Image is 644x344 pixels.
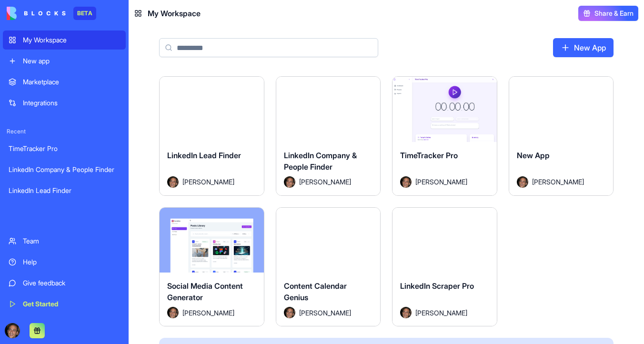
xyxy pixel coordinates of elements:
[3,232,126,251] a: Team
[553,38,614,57] a: New App
[159,207,264,327] a: Social Media Content GeneratorAvatar[PERSON_NAME]
[400,281,474,291] span: LinkedIn Scraper Pro
[578,6,638,21] button: Share & Earn
[23,98,120,108] div: Integrations
[167,281,243,302] span: Social Media Content Generator
[3,30,126,50] a: My Workspace
[167,307,179,318] img: Avatar
[284,151,357,172] span: LinkedIn Company & People Finder
[148,8,201,19] span: My Workspace
[284,307,295,318] img: Avatar
[23,299,120,309] div: Get Started
[392,207,497,327] a: LinkedIn Scraper ProAvatar[PERSON_NAME]
[3,139,126,158] a: TimeTracker Pro
[517,176,528,188] img: Avatar
[9,186,120,195] div: LinkedIn Lead Finder
[3,294,126,314] a: Get Started
[3,160,126,179] a: LinkedIn Company & People Finder
[415,177,467,187] span: [PERSON_NAME]
[7,7,66,20] img: logo
[7,7,96,20] a: BETA
[167,151,241,160] span: LinkedIn Lead Finder
[400,307,412,318] img: Avatar
[159,76,264,196] a: LinkedIn Lead FinderAvatar[PERSON_NAME]
[182,308,234,318] span: [PERSON_NAME]
[3,72,126,91] a: Marketplace
[5,323,20,338] img: ACg8ocKwlY-G7EnJG7p3bnYwdp_RyFFHyn9MlwQjYsG_56ZlydI1TXjL_Q=s96-c
[509,76,614,196] a: New AppAvatar[PERSON_NAME]
[517,151,550,160] span: New App
[23,236,120,246] div: Team
[3,253,126,272] a: Help
[3,51,126,71] a: New app
[299,177,351,187] span: [PERSON_NAME]
[23,35,120,45] div: My Workspace
[284,281,347,302] span: Content Calendar Genius
[3,128,126,135] span: Recent
[3,93,126,112] a: Integrations
[167,176,179,188] img: Avatar
[392,76,497,196] a: TimeTracker ProAvatar[PERSON_NAME]
[276,207,381,327] a: Content Calendar GeniusAvatar[PERSON_NAME]
[23,278,120,288] div: Give feedback
[182,177,234,187] span: [PERSON_NAME]
[23,56,120,66] div: New app
[3,181,126,200] a: LinkedIn Lead Finder
[276,76,381,196] a: LinkedIn Company & People FinderAvatar[PERSON_NAME]
[400,151,458,160] span: TimeTracker Pro
[9,165,120,174] div: LinkedIn Company & People Finder
[73,7,96,20] div: BETA
[299,308,351,318] span: [PERSON_NAME]
[3,273,126,293] a: Give feedback
[415,308,467,318] span: [PERSON_NAME]
[594,9,634,18] span: Share & Earn
[400,176,412,188] img: Avatar
[23,257,120,267] div: Help
[9,144,120,153] div: TimeTracker Pro
[23,77,120,87] div: Marketplace
[532,177,584,187] span: [PERSON_NAME]
[284,176,295,188] img: Avatar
